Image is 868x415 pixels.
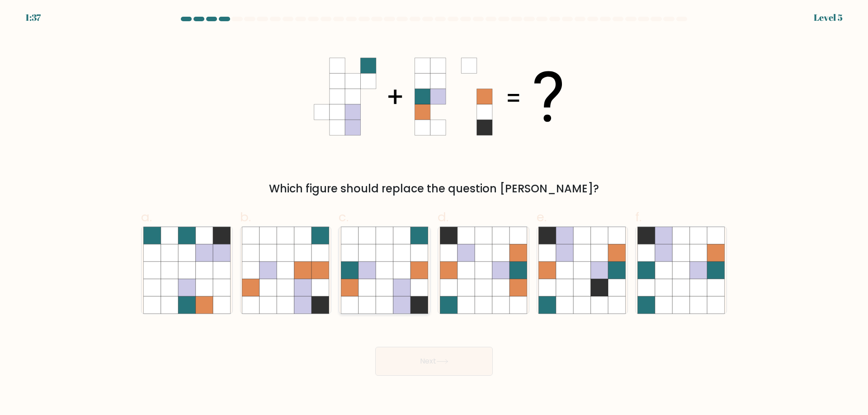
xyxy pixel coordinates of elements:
span: c. [339,208,349,226]
div: Level 5 [814,11,843,24]
span: f. [635,208,642,226]
span: a. [141,208,152,226]
button: Next [375,347,493,376]
span: b. [240,208,251,226]
span: d. [438,208,448,226]
div: 1:37 [25,11,41,24]
div: Which figure should replace the question [PERSON_NAME]? [146,181,722,197]
span: e. [537,208,547,226]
